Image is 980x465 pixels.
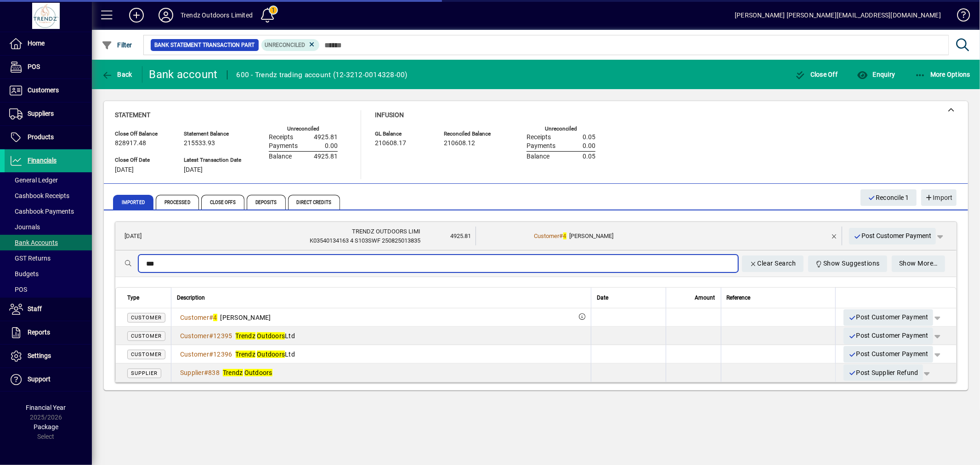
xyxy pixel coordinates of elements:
label: Unreconciled [545,126,577,132]
span: Financial Year [26,404,66,411]
span: Home [28,40,45,47]
a: GST Returns [5,250,92,266]
span: [PERSON_NAME] [221,314,271,321]
a: Journals [5,219,92,235]
span: Direct Credits [288,195,340,210]
span: Cashbook Receipts [9,192,69,199]
button: Post Customer Payment [849,228,936,244]
span: Customer [180,351,209,358]
span: Ltd [236,351,295,358]
button: Show More… [892,255,945,272]
div: Bank account [149,67,218,82]
span: Post Customer Payment [848,310,929,325]
span: Budgets [9,270,39,278]
em: Trendz [236,351,256,358]
span: [PERSON_NAME] [570,232,614,239]
span: 0.00 [583,142,595,150]
span: 12395 [213,332,232,340]
span: Unreconciled [265,42,306,48]
span: Imported [113,195,153,210]
span: 4925.81 [314,153,338,160]
button: Post Customer Payment [844,328,933,344]
button: Post Customer Payment [844,309,933,326]
span: Processed [156,195,199,210]
a: POS [5,282,92,297]
span: Description [177,293,205,303]
span: Enquiry [857,71,895,78]
button: Close Off [793,66,840,83]
span: Date [597,293,608,303]
span: More Options [915,71,971,78]
em: Outdoors [257,332,285,340]
span: Customer [131,352,162,357]
span: 4925.81 [450,232,471,239]
a: Customer#12395 [177,331,236,341]
a: Cashbook Payments [5,204,92,219]
span: Show Suggestions [816,256,880,271]
button: Remove [827,229,842,244]
a: Cashbook Receipts [5,188,92,204]
button: More Options [912,66,973,83]
span: Suppliers [28,110,54,117]
span: Balance [527,153,549,160]
span: Deposits [247,195,286,210]
div: K03540134163 4 S103SWF 250825013835 [163,236,420,245]
label: Unreconciled [287,126,319,132]
span: Type [127,293,139,303]
span: 210608.12 [444,140,475,147]
button: Post Customer Payment [844,346,933,363]
span: Post Customer Payment [848,346,929,362]
span: Bank Statement Transaction Part [154,40,255,50]
span: Close Off [795,71,838,78]
span: [DATE] [184,166,203,174]
span: Post Supplier Refund [848,365,918,380]
a: Customer#12396 [177,349,236,359]
span: Balance [269,153,292,160]
a: Customers [5,79,92,102]
span: Products [28,133,54,141]
em: Outdoors [257,351,285,358]
em: Trendz [223,369,243,376]
a: Customer#4 [531,231,570,241]
span: Show More… [899,256,938,271]
button: Profile [151,7,181,23]
em: Trendz [236,332,256,340]
span: Post Customer Payment [848,328,929,343]
span: Close Offs [201,195,244,210]
em: 4 [213,314,217,321]
span: 215533.93 [184,140,215,147]
span: GL Balance [375,131,430,137]
span: Payments [527,142,555,150]
span: Journals [9,223,40,231]
app-page-header-button: Back [92,66,142,83]
button: Reconcile 1 [861,189,917,206]
a: Settings [5,345,92,368]
a: General Ledger [5,172,92,188]
span: 838 [208,369,220,376]
div: [DATE]TRENDZ OUTDOORS LIMIK03540134163 4 S103SWF 2508250138354925.81Customer#4[PERSON_NAME]Post C... [115,250,957,382]
a: POS [5,56,92,79]
span: Staff [28,305,42,312]
span: GST Returns [9,255,51,262]
em: Outdoors [244,369,272,376]
span: Statement Balance [184,131,241,137]
a: Knowledge Base [950,2,969,32]
span: Clear Search [749,256,796,271]
a: Products [5,126,92,149]
span: Financials [28,157,57,164]
span: # [204,369,208,376]
span: Reports [28,329,50,336]
span: Package [34,423,58,431]
mat-expansion-panel-header: [DATE]TRENDZ OUTDOORS LIMIK03540134163 4 S103SWF 2508250138354925.81Customer#4[PERSON_NAME]Post C... [115,222,957,250]
span: # [209,314,213,321]
button: Back [99,66,135,83]
span: Payments [269,142,298,150]
span: [DATE] [115,166,134,174]
div: 600 - Trendz trading account (12-3212-0014328-00) [237,68,408,82]
span: Reconcile 1 [868,190,909,205]
a: Customer#4 [177,312,221,323]
a: Staff [5,298,92,321]
a: Support [5,368,92,391]
span: POS [9,286,27,293]
span: Amount [695,293,715,303]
